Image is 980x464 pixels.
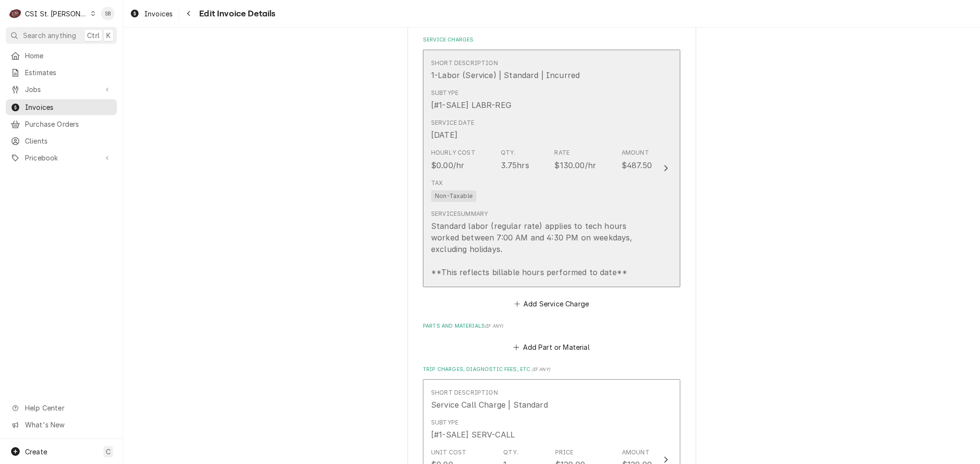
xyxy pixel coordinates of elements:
div: Unit Cost [431,448,466,457]
div: Rate [554,148,570,157]
label: Service Charges [423,36,680,44]
a: Go to Pricebook [6,150,117,166]
span: C [106,447,111,457]
button: Add Service Charge [512,297,590,310]
div: Service Call Charge | Standard [431,399,548,411]
div: Standard labor (regular rate) applies to tech hours worked between 7:00 AM and 4:30 PM on weekday... [431,220,652,278]
div: Subtype [431,89,458,97]
a: Go to Jobs [6,81,117,97]
span: Create [25,448,47,456]
div: Qty. [501,148,516,157]
div: Amount [622,148,649,157]
a: Invoices [126,6,177,22]
div: C [9,7,22,20]
span: Purchase Orders [25,119,112,129]
div: CSI St. Louis's Avatar [9,7,22,20]
a: Clients [6,133,117,149]
div: Short Description [431,388,498,397]
span: Invoices [25,102,112,112]
span: Invoices [144,9,173,19]
a: Go to What's New [6,417,117,433]
div: Service Summary [431,210,488,218]
div: 1-Labor (Service) | Standard | Incurred [431,69,580,81]
div: Parts and Materials [423,322,680,354]
div: [#1-SALE] SERV-CALL [431,429,515,440]
span: Home [25,51,112,61]
div: [DATE] [431,129,458,141]
div: $487.50 [622,159,652,171]
button: Add Part or Material [512,341,591,354]
span: ( if any ) [485,323,503,329]
div: Amount [622,448,649,457]
span: Search anything [23,30,76,40]
button: Search anythingCtrlK [6,27,117,44]
span: Ctrl [87,30,100,40]
div: Short Description [431,59,498,67]
span: Estimates [25,67,112,78]
div: Hourly Cost [431,148,475,157]
button: Update Line Item [423,50,680,287]
div: CSI St. [PERSON_NAME] [25,9,88,19]
a: Go to Help Center [6,400,117,416]
span: Jobs [25,84,98,94]
div: Qty. [503,448,518,457]
button: Navigate back [181,6,196,21]
div: 3.75hrs [501,159,529,171]
span: Pricebook [25,153,98,163]
div: $130.00/hr [554,159,596,171]
div: $0.00/hr [431,159,464,171]
label: Trip Charges, Diagnostic Fees, etc. [423,366,680,373]
span: Edit Invoice Details [196,7,275,20]
span: Non-Taxable [431,190,476,202]
div: [#1-SALE] LABR-REG [431,99,511,111]
span: What's New [25,420,111,430]
a: Purchase Orders [6,116,117,132]
span: Help Center [25,403,111,413]
div: Subtype [431,418,458,427]
label: Parts and Materials [423,322,680,330]
a: Home [6,48,117,64]
span: K [106,30,111,40]
div: Tax [431,179,443,187]
span: ( if any ) [532,367,550,372]
div: Service Date [431,119,474,127]
div: Price [555,448,574,457]
div: Service Charges [423,36,680,310]
a: Estimates [6,65,117,80]
div: Shayla Bell's Avatar [101,7,115,20]
div: SB [101,7,115,20]
span: Clients [25,136,112,146]
a: Invoices [6,99,117,115]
